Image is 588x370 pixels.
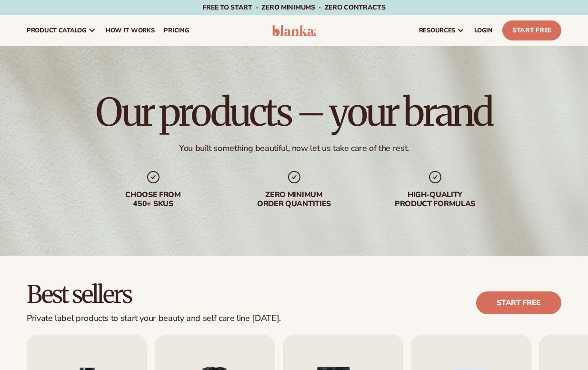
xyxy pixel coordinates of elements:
span: product catalog [27,27,87,34]
div: You built something beautiful, now let us take care of the rest. [179,143,409,154]
div: Zero minimum order quantities [233,190,355,209]
img: logo [272,25,317,36]
span: pricing [164,27,189,34]
a: Start free [476,291,561,314]
div: Private label products to start your beauty and self care line [DATE]. [27,313,281,324]
a: How It Works [101,15,159,46]
a: LOGIN [469,15,498,46]
span: How It Works [106,27,155,34]
a: resources [414,15,469,46]
div: High-quality product formulas [374,190,496,209]
a: pricing [159,15,194,46]
a: product catalog [22,15,101,46]
h2: Best sellers [27,282,281,308]
a: Start Free [502,20,561,40]
h1: Our products – your brand [96,93,492,131]
span: resources [419,27,455,34]
span: Free to start · ZERO minimums · ZERO contracts [202,3,385,12]
div: Choose from 450+ Skus [92,190,214,209]
span: LOGIN [474,27,493,34]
